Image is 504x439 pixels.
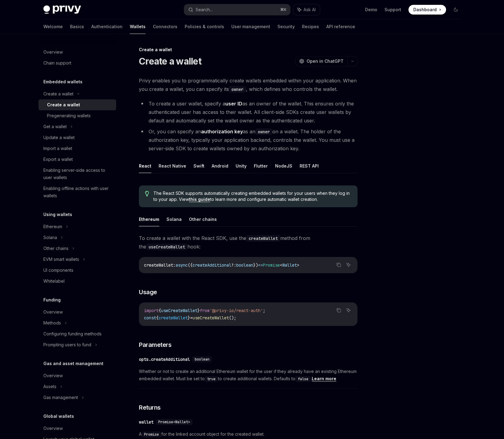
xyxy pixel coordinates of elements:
[307,58,344,64] span: Open in ChatGPT
[39,143,116,154] a: Import a wallet
[43,278,65,285] div: Whitelabel
[344,306,352,314] button: Ask AI
[236,159,247,173] button: Unity
[139,127,358,153] li: Or, you can specify an as an on a wallet. The holder of the authorization key, typically your app...
[159,308,161,313] span: {
[43,211,72,218] h5: Using wallets
[195,357,210,362] span: boolean
[176,262,188,268] span: async
[43,341,91,348] div: Prompting users to fund
[225,101,242,107] strong: user ID
[193,262,231,268] span: createAdditional
[139,212,159,226] button: Ethereum
[229,86,246,93] code: owner
[43,256,79,263] div: EVM smart wallets
[212,159,228,173] button: Android
[188,262,193,268] span: ({
[188,315,190,321] span: }
[189,212,217,226] button: Other chains
[139,159,151,173] button: React
[144,315,156,321] span: const
[139,431,358,438] span: A for the linked account object for the created wallet.
[280,262,282,268] span: <
[43,223,62,230] div: Ethereum
[146,244,187,250] code: useCreateWallet
[297,262,299,268] span: >
[43,425,63,432] div: Overview
[326,19,355,34] a: API reference
[189,197,210,202] a: this guide
[210,308,263,313] span: '@privy-io/react-auth'
[263,308,265,313] span: ;
[295,56,347,66] button: Open in ChatGPT
[413,7,437,13] span: Dashboard
[196,6,213,13] div: Search...
[300,159,319,173] button: REST API
[159,315,188,321] span: createWallet
[153,19,177,34] a: Connectors
[139,368,358,382] span: Whether or not to create an additional Ethereum wallet for the user if they already have an exist...
[43,185,113,199] div: Enabling offline actions with user wallets
[39,47,116,58] a: Overview
[43,90,73,98] div: Create a wallet
[229,315,236,321] span: ();
[139,419,153,425] div: wallet
[43,123,67,130] div: Get a wallet
[304,7,316,13] span: Ask AI
[43,167,113,181] div: Enabling server-side access to user wallets
[139,403,161,412] span: Returns
[39,58,116,68] a: Chain support
[408,5,446,15] a: Dashboard
[253,262,258,268] span: })
[201,128,243,135] strong: authorization key
[39,265,116,276] a: UI components
[43,360,103,367] h5: Gas and asset management
[43,330,102,338] div: Configuring funding methods
[43,267,73,274] div: UI components
[43,319,61,327] div: Methods
[365,7,377,13] a: Demo
[43,394,78,401] div: Gas management
[43,59,71,67] div: Chain support
[280,7,287,12] span: ⌘ K
[43,296,61,304] h5: Funding
[39,370,116,381] a: Overview
[263,262,280,268] span: Promise
[39,154,116,165] a: Export a wallet
[39,110,116,121] a: Pregenerating wallets
[451,5,461,15] button: Toggle dark mode
[275,159,292,173] button: NodeJS
[43,234,57,241] div: Solana
[236,262,253,268] span: boolean
[254,159,268,173] button: Flutter
[144,262,173,268] span: createWallet
[156,315,159,321] span: {
[39,183,116,201] a: Enabling offline actions with user wallets
[144,308,159,313] span: import
[258,262,263,268] span: =>
[139,234,358,251] span: To create a wallet with the React SDK, use the method from the hook:
[193,315,229,321] span: useCreateWallet
[43,145,72,152] div: Import a wallet
[161,308,197,313] span: useCreateWallet
[158,420,190,424] span: Promise<Wallet>
[344,261,352,269] button: Ask AI
[43,308,63,316] div: Overview
[139,99,358,125] li: To create a user wallet, specify a as an owner of the wallet. This ensures only the authenticated...
[43,245,69,252] div: Other chains
[43,413,74,420] h5: Global wallets
[139,288,157,296] span: Usage
[197,308,200,313] span: }
[159,159,186,173] button: React Native
[312,376,336,381] a: Learn more
[335,261,343,269] button: Copy the contents from the code block
[47,112,91,119] div: Pregenerating wallets
[130,19,146,34] a: Wallets
[139,47,358,53] div: Create a wallet
[277,19,295,34] a: Security
[335,306,343,314] button: Copy the contents from the code block
[255,128,272,135] code: owner
[39,328,116,339] a: Configuring funding methods
[39,423,116,434] a: Overview
[173,262,176,268] span: :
